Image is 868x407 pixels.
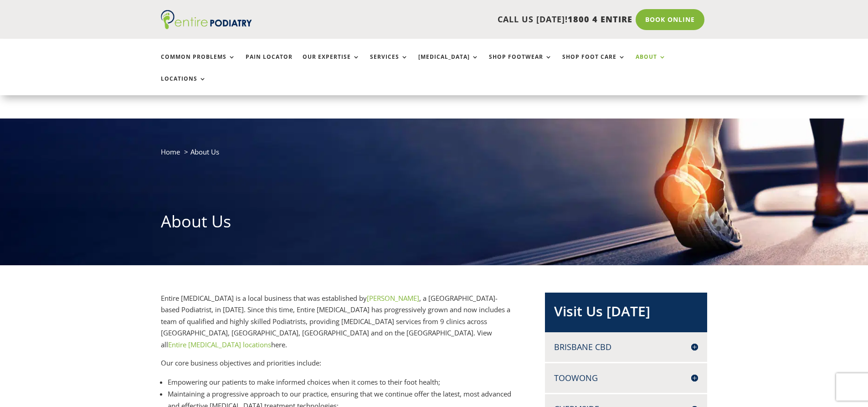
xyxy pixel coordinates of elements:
a: Shop Foot Care [562,54,626,73]
a: Home [161,147,180,156]
p: CALL US [DATE]! [287,14,632,26]
li: Empowering our patients to make informed choices when it comes to their foot health; [168,376,515,388]
span: About Us [190,147,219,156]
p: Entire [MEDICAL_DATA] is a local business that was established by , a [GEOGRAPHIC_DATA]-based Pod... [161,293,515,358]
nav: breadcrumb [161,146,708,165]
h1: About Us [161,210,708,237]
a: [MEDICAL_DATA] [418,54,479,73]
h4: Brisbane CBD [554,341,698,353]
a: Entire Podiatry [161,22,252,31]
a: Common Problems [161,54,236,73]
a: Pain Locator [246,54,293,73]
a: [PERSON_NAME] [367,294,419,303]
h2: Visit Us [DATE] [554,302,698,325]
a: Entire [MEDICAL_DATA] locations [168,340,271,349]
a: Book Online [636,9,704,30]
a: Services [370,54,408,73]
a: Locations [161,76,206,95]
h4: Toowong [554,372,698,384]
a: Our Expertise [303,54,360,73]
a: Shop Footwear [489,54,552,73]
span: 1800 4 ENTIRE [568,14,632,25]
img: logo (1) [161,10,252,29]
a: About [636,54,666,73]
p: Our core business objectives and priorities include: [161,357,515,376]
